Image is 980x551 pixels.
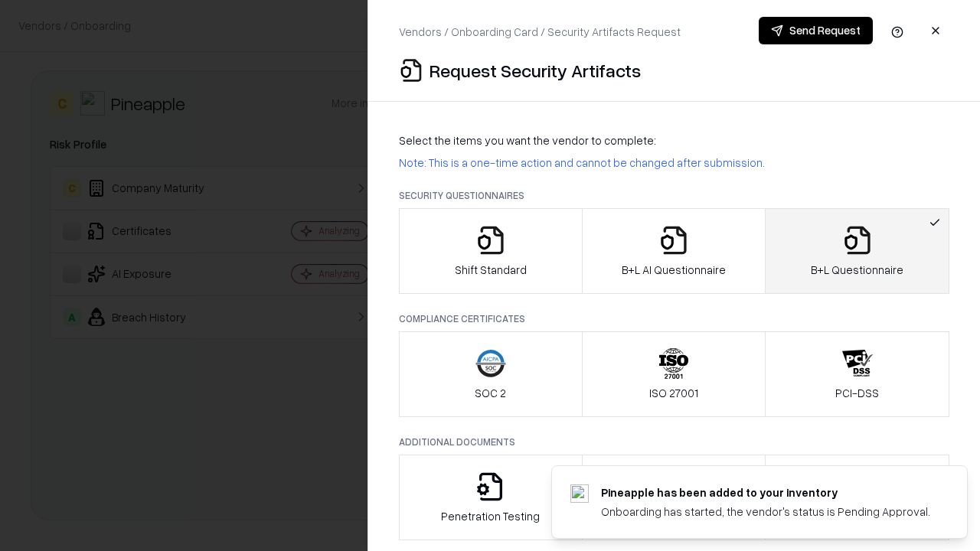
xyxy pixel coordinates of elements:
p: ISO 27001 [649,385,698,401]
p: Select the items you want the vendor to complete: [399,132,949,148]
p: Shift Standard [455,262,527,278]
p: B+L Questionnaire [811,262,903,278]
div: Onboarding has started, the vendor's status is Pending Approval. [601,504,930,520]
img: pineappleenergy.com [570,484,589,503]
p: Note: This is a one-time action and cannot be changed after submission. [399,155,949,171]
p: Compliance Certificates [399,312,949,325]
button: Send Request [759,17,873,44]
button: Shift Standard [399,208,583,294]
button: ISO 27001 [582,331,766,417]
p: Penetration Testing [441,508,540,524]
button: Privacy Policy [582,455,766,540]
div: Pineapple has been added to your inventory [601,484,930,500]
p: Security Questionnaires [399,189,949,202]
button: Data Processing Agreement [765,455,949,540]
button: PCI-DSS [765,331,949,417]
p: SOC 2 [475,385,506,401]
button: Penetration Testing [399,455,583,540]
button: B+L Questionnaire [765,208,949,294]
p: Additional Documents [399,435,949,448]
p: Vendors / Onboarding Card / Security Artifacts Request [399,24,681,40]
p: PCI-DSS [835,385,879,401]
button: B+L AI Questionnaire [582,208,766,294]
p: B+L AI Questionnaire [622,262,726,278]
button: SOC 2 [399,331,583,417]
p: Request Security Artifacts [430,58,641,83]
